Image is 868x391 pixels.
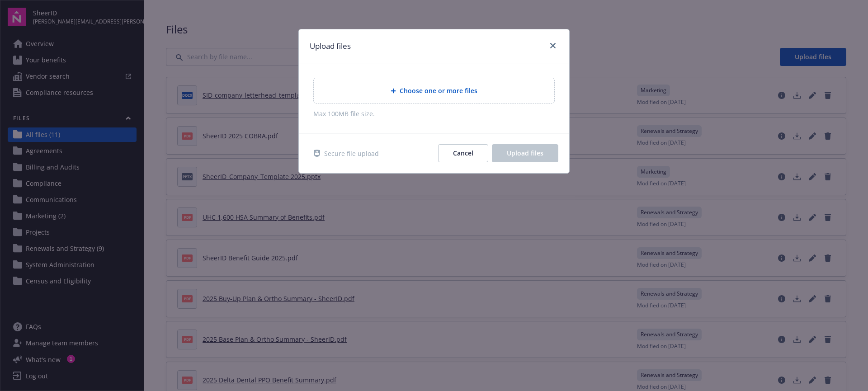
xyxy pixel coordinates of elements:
[313,78,555,104] div: Choose one or more files
[324,149,379,158] span: Secure file upload
[438,144,488,162] button: Cancel
[547,40,558,51] a: close
[313,109,555,118] span: Max 100MB file size.
[507,149,543,157] span: Upload files
[492,144,558,162] button: Upload files
[453,149,473,157] span: Cancel
[400,86,477,95] span: Choose one or more files
[310,40,351,52] h1: Upload files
